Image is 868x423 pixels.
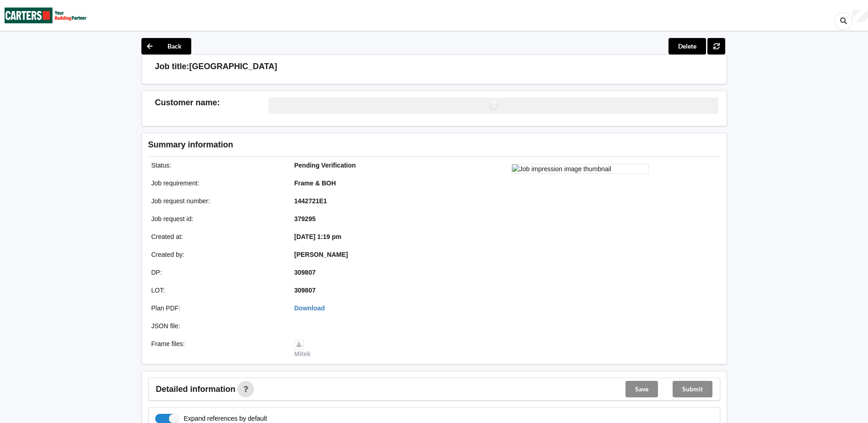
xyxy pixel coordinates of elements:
b: 379295 [294,215,316,222]
b: [DATE] 1:19 pm [294,233,341,240]
div: User Profile [852,10,868,22]
b: 1442721E1 [294,197,327,205]
div: Job requirement : [145,179,288,188]
h3: Job title: [155,61,189,72]
button: Delete [669,38,706,54]
div: LOT : [145,286,288,295]
b: [PERSON_NAME] [294,251,348,258]
div: Job request number : [145,196,288,206]
b: 309807 [294,287,316,294]
a: Download [294,304,325,312]
button: Back [141,38,191,54]
div: Plan PDF : [145,304,288,313]
a: Mitek [294,340,311,358]
span: Detailed information [156,385,236,393]
div: Job request id : [145,214,288,223]
h3: Customer name : [155,98,269,108]
img: Carters [5,0,87,30]
img: Job impression image thumbnail [512,164,649,174]
div: JSON file : [145,321,288,331]
div: Frame files : [145,339,288,358]
h3: Summary information [148,140,574,150]
h3: [GEOGRAPHIC_DATA] [189,61,277,72]
div: Created at : [145,232,288,241]
div: Status : [145,161,288,170]
b: Pending Verification [294,162,356,169]
div: Created by : [145,250,288,259]
b: Frame & BOH [294,179,336,187]
b: 309807 [294,269,316,276]
div: DP : [145,268,288,277]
